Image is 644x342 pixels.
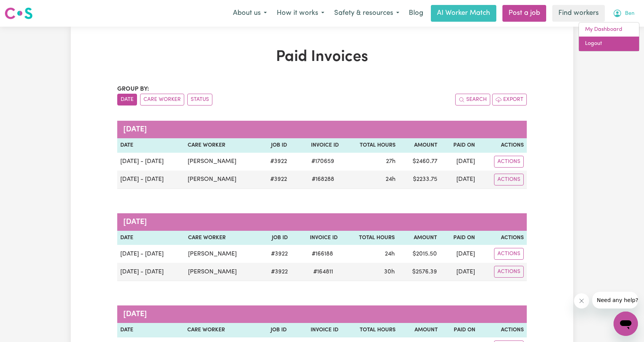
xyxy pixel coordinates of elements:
[185,138,259,153] th: Care Worker
[228,5,272,21] button: About us
[404,5,428,22] a: Blog
[385,251,395,257] span: 24 hours
[185,153,259,171] td: [PERSON_NAME]
[117,245,185,263] td: [DATE] - [DATE]
[579,22,639,37] a: My Dashboard
[502,5,546,22] a: Post a job
[398,245,440,263] td: $ 2015.50
[494,156,524,168] button: Actions
[307,157,339,166] span: # 170659
[117,231,185,245] th: Date
[455,94,490,105] button: Search
[307,175,339,184] span: # 168288
[140,94,184,105] button: sort invoices by care worker
[117,94,137,105] button: sort invoices by date
[398,263,440,281] td: $ 2576.39
[260,245,291,263] td: # 3922
[185,245,260,263] td: [PERSON_NAME]
[342,138,399,153] th: Total Hours
[117,153,185,171] td: [DATE] - [DATE]
[258,323,289,337] th: Job ID
[260,231,291,245] th: Job ID
[494,174,524,185] button: Actions
[494,266,524,278] button: Actions
[260,263,291,281] td: # 3922
[184,323,258,337] th: Care Worker
[117,121,527,138] caption: [DATE]
[307,249,338,259] span: # 166188
[399,153,440,171] td: $ 2460.77
[478,138,527,153] th: Actions
[117,138,185,153] th: Date
[614,312,638,336] iframe: Button to launch messaging window
[117,305,527,323] caption: [DATE]
[492,94,527,105] button: Export
[592,292,638,308] iframe: Message from company
[117,86,149,92] span: Group by:
[625,10,634,18] span: Ben
[608,5,639,21] button: My Account
[290,323,342,337] th: Invoice ID
[5,5,33,22] a: Careseekers logo
[185,263,260,281] td: [PERSON_NAME]
[291,231,341,245] th: Invoice ID
[579,22,639,51] div: My Account
[574,293,589,308] iframe: Close message
[398,231,440,245] th: Amount
[117,171,185,189] td: [DATE] - [DATE]
[117,263,185,281] td: [DATE] - [DATE]
[117,323,184,337] th: Date
[399,138,440,153] th: Amount
[478,323,527,337] th: Actions
[441,323,478,337] th: Paid On
[341,231,398,245] th: Total Hours
[259,171,290,189] td: # 3922
[440,231,478,245] th: Paid On
[399,171,440,189] td: $ 2233.75
[386,176,395,182] span: 24 hours
[259,138,290,153] th: Job ID
[478,231,527,245] th: Actions
[5,6,33,20] img: Careseekers logo
[494,248,524,260] button: Actions
[187,94,212,105] button: sort invoices by paid status
[259,153,290,171] td: # 3922
[117,213,527,231] caption: [DATE]
[309,267,338,276] span: # 164811
[440,138,478,153] th: Paid On
[552,5,605,22] a: Find workers
[440,245,478,263] td: [DATE]
[185,231,260,245] th: Care Worker
[5,5,46,11] span: Need any help?
[341,323,398,337] th: Total Hours
[579,37,639,51] a: Logout
[440,171,478,189] td: [DATE]
[431,5,496,22] a: AI Worker Match
[117,48,527,66] h1: Paid Invoices
[440,153,478,171] td: [DATE]
[185,171,259,189] td: [PERSON_NAME]
[440,263,478,281] td: [DATE]
[272,5,329,21] button: How it works
[399,323,441,337] th: Amount
[384,269,395,275] span: 30 hours
[329,5,404,21] button: Safety & resources
[290,138,342,153] th: Invoice ID
[386,158,395,165] span: 27 hours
